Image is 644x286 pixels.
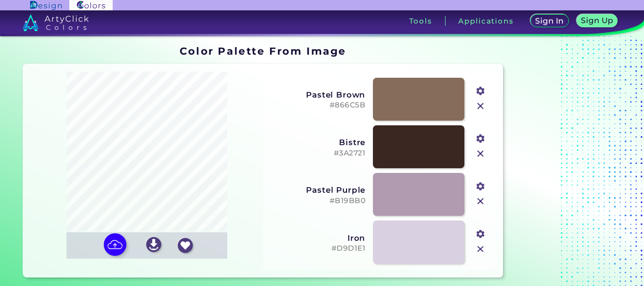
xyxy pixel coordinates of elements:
h3: Pastel Brown [269,90,365,99]
img: icon_close.svg [474,147,487,160]
img: icon_close.svg [474,100,487,112]
h5: #3A2721 [269,149,365,158]
img: icon_favourite_white.svg [178,238,193,253]
img: ArtyClick Design logo [30,1,62,10]
h5: #B19BB0 [269,196,365,205]
a: Sign In [531,15,568,27]
h1: Color Palette From Image [180,44,347,58]
h3: Pastel Purple [269,185,365,195]
a: Sign Up [578,15,617,27]
h3: Bistre [269,138,365,147]
h5: #D9D1E1 [269,244,365,253]
h3: Iron [269,233,365,243]
h5: Sign In [536,17,563,25]
img: icon_close.svg [474,243,487,255]
img: icon picture [104,233,126,256]
img: icon_download_white.svg [146,237,161,252]
img: icon_close.svg [474,195,487,207]
img: logo_artyclick_colors_white.svg [23,14,89,31]
h3: Applications [458,17,513,25]
h5: #866C5B [269,101,365,110]
h3: Tools [409,17,432,25]
h5: Sign Up [582,17,612,25]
